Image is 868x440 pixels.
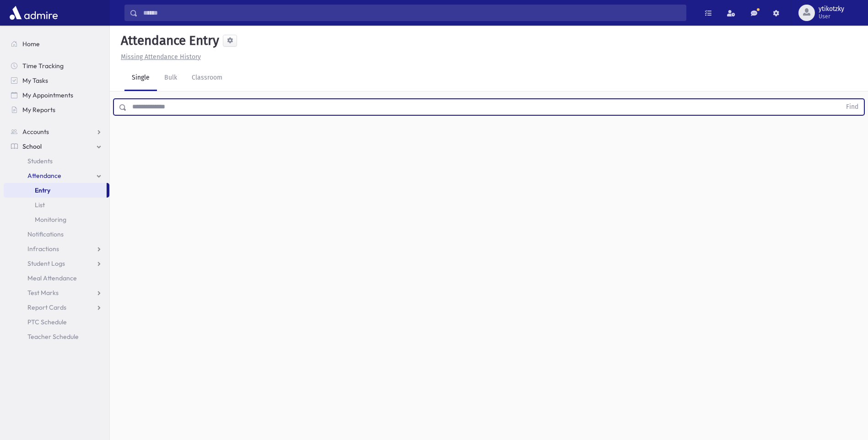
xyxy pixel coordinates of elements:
[157,65,184,91] a: Bulk
[4,315,109,329] a: PTC Schedule
[819,13,844,20] span: User
[4,88,109,102] a: My Appointments
[27,303,66,311] span: Report Cards
[4,329,109,344] a: Teacher Schedule
[4,241,109,256] a: Infractions
[35,186,50,194] span: Entry
[4,59,109,73] a: Time Tracking
[4,139,109,154] a: School
[117,53,201,61] a: Missing Attendance History
[841,99,864,115] button: Find
[22,128,49,136] span: Accounts
[22,40,40,48] span: Home
[27,274,77,282] span: Meal Attendance
[4,154,109,168] a: Students
[4,285,109,300] a: Test Marks
[7,4,60,22] img: AdmirePro
[27,245,59,253] span: Infractions
[22,62,64,70] span: Time Tracking
[22,76,48,85] span: My Tasks
[27,318,67,326] span: PTC Schedule
[22,142,42,150] span: School
[22,106,55,114] span: My Reports
[4,271,109,285] a: Meal Attendance
[4,300,109,315] a: Report Cards
[27,230,64,238] span: Notifications
[27,259,65,268] span: Student Logs
[117,33,219,48] h5: Attendance Entry
[184,65,230,91] a: Classroom
[819,5,844,13] span: ytikotzky
[138,5,686,21] input: Search
[4,227,109,241] a: Notifications
[27,289,59,297] span: Test Marks
[27,172,61,180] span: Attendance
[4,37,109,51] a: Home
[35,215,66,224] span: Monitoring
[4,183,107,198] a: Entry
[4,212,109,227] a: Monitoring
[124,65,157,91] a: Single
[4,168,109,183] a: Attendance
[4,124,109,139] a: Accounts
[4,198,109,212] a: List
[22,91,73,99] span: My Appointments
[27,333,79,341] span: Teacher Schedule
[4,256,109,271] a: Student Logs
[35,201,45,209] span: List
[4,102,109,117] a: My Reports
[121,53,201,61] u: Missing Attendance History
[27,157,53,165] span: Students
[4,73,109,88] a: My Tasks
